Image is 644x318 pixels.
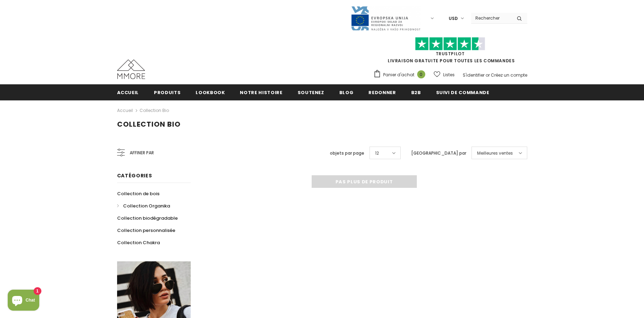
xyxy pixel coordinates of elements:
a: Javni Razpis [351,15,421,21]
span: B2B [411,89,421,96]
a: TrustPilot [436,51,465,57]
a: Notre histoire [240,84,282,100]
span: Meilleures ventes [477,150,513,157]
span: Collection biodégradable [117,215,178,221]
span: Suivi de commande [436,89,489,96]
span: 12 [375,150,379,157]
a: soutenez [298,84,324,100]
a: S'identifier [463,72,484,78]
span: Collection de bois [117,190,160,197]
span: Catégories [117,172,152,179]
a: Collection de bois [117,188,160,200]
label: [GEOGRAPHIC_DATA] par [411,150,466,157]
span: USD [449,15,458,22]
a: Panier d'achat 0 [373,70,429,80]
input: Search Site [471,13,511,23]
span: Collection Organika [123,203,170,209]
a: Collection personnalisée [117,224,175,236]
img: Javni Razpis [351,6,421,31]
span: or [486,72,490,78]
span: Produits [154,89,181,96]
a: Collection Organika [117,200,170,212]
label: objets par page [330,150,364,157]
span: Redonner [368,89,396,96]
img: Cas MMORE [117,59,145,79]
a: Listes [434,69,455,81]
a: Créez un compte [491,72,527,78]
a: Collection biodégradable [117,212,178,224]
a: Redonner [368,84,396,100]
a: Accueil [117,84,139,100]
span: Blog [339,89,354,96]
a: Collection Chakra [117,236,160,249]
img: Faites confiance aux étoiles pilotes [415,37,485,51]
span: Accueil [117,89,139,96]
inbox-online-store-chat: Shopify online store chat [6,290,41,312]
span: Collection Bio [117,119,181,129]
span: Listes [443,71,455,78]
a: Collection Bio [140,107,169,113]
a: B2B [411,84,421,100]
span: Notre histoire [240,89,282,96]
a: Produits [154,84,181,100]
span: Collection Chakra [117,239,160,246]
span: 0 [417,70,425,78]
span: LIVRAISON GRATUITE POUR TOUTES LES COMMANDES [373,40,527,64]
a: Accueil [117,106,133,115]
span: Lookbook [196,89,225,96]
a: Blog [339,84,354,100]
span: Collection personnalisée [117,227,175,234]
span: Panier d'achat [383,71,414,78]
a: Suivi de commande [436,84,489,100]
span: soutenez [298,89,324,96]
a: Lookbook [196,84,225,100]
span: Affiner par [130,149,154,157]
